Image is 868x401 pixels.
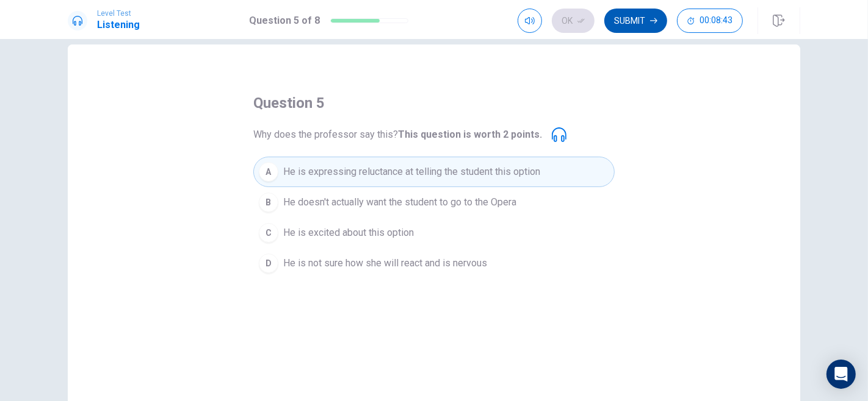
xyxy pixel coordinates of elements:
button: 00:08:43 [677,9,743,33]
h4: question 5 [253,93,325,113]
h1: Listening [97,18,140,32]
span: Level Test [97,9,140,18]
h1: Question 5 of 8 [250,13,320,28]
div: A [259,162,278,182]
button: AHe is expressing reluctance at telling the student this option [253,157,615,187]
button: Submit [604,9,667,33]
button: DHe is not sure how she will react and is nervous [253,248,615,279]
button: BHe doesn't actually want the student to go to the Opera [253,187,615,218]
span: He is not sure how she will react and is nervous [283,256,487,271]
span: He is excited about this option [283,225,414,240]
b: This question is worth 2 points. [398,129,542,140]
div: B [259,193,278,212]
span: He is expressing reluctance at telling the student this option [283,165,540,179]
div: D [259,254,278,273]
div: Open Intercom Messenger [826,360,856,389]
span: 00:08:43 [700,16,732,26]
div: C [259,223,278,243]
button: CHe is excited about this option [253,218,615,248]
span: Why does the professor say this? [253,127,542,142]
span: He doesn't actually want the student to go to the Opera [283,195,516,210]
